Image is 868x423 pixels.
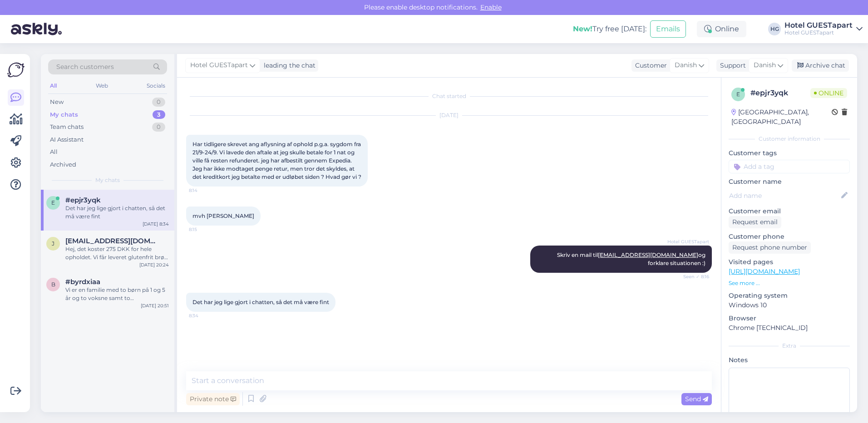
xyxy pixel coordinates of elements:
span: Seen ✓ 8:16 [675,273,709,280]
div: HG [768,23,781,35]
p: Browser [729,314,850,323]
p: Customer email [729,207,850,216]
span: My chats [95,176,120,184]
p: Windows 10 [729,300,850,310]
div: Archive chat [792,59,849,72]
div: Support [716,61,746,70]
span: Skriv en mail til og forklare situationen :) [557,251,707,266]
div: Team chats [50,123,84,132]
p: Customer phone [729,232,850,241]
span: 8:34 [189,312,223,319]
div: Hotel GUESTapart [784,22,853,29]
div: # epjr3yqk [750,88,810,98]
a: [EMAIL_ADDRESS][DOMAIN_NAME] [598,251,698,258]
div: Web [94,80,110,92]
div: Extra [729,342,850,350]
span: Har tidligere skrevet ang aflysning af ophold p.g.a. sygdom fra 21/9-24/9. Vi lavede den aftale a... [192,141,362,180]
div: AI Assistant [50,135,84,144]
input: Add name [729,191,839,201]
span: 8:15 [189,226,223,233]
span: b [51,281,55,288]
span: Hotel GUESTapart [190,60,248,70]
div: [GEOGRAPHIC_DATA], [GEOGRAPHIC_DATA] [731,108,832,127]
span: Enable [478,3,504,11]
span: Det har jeg lige gjort i chatten, så det må være fint [192,299,329,305]
span: 8:14 [189,187,223,194]
div: Try free [DATE]: [573,24,646,34]
div: New [50,98,64,107]
div: [DATE] [186,111,712,119]
div: Archived [50,160,76,169]
span: janamuegge@web.de [65,237,160,245]
div: Customer information [729,135,850,143]
div: Online [697,21,746,37]
div: Request email [729,216,781,228]
div: Chat started [186,92,712,100]
span: Danish [754,60,776,70]
div: Socials [145,80,167,92]
div: [DATE] 20:51 [141,302,169,309]
span: #byrdxiaa [65,278,100,286]
div: All [48,80,59,92]
span: Search customers [56,62,114,72]
div: leading the chat [260,61,316,70]
p: Operating system [729,291,850,300]
div: My chats [50,110,78,119]
div: Request phone number [729,241,811,254]
div: Hej, det koster 275 DKK for hele opholdet. Vi får leveret glutenfrit brød og kager fra en leveran... [65,245,169,261]
span: Danish [675,60,697,70]
span: Hotel GUESTapart [667,238,709,245]
p: Chrome [TECHNICAL_ID] [729,323,850,333]
span: e [51,199,55,206]
p: See more ... [729,279,850,287]
span: mvh [PERSON_NAME] [192,212,254,219]
span: e [736,91,740,98]
p: Visited pages [729,257,850,267]
span: Send [685,395,708,403]
a: [URL][DOMAIN_NAME] [729,267,800,275]
p: Notes [729,355,850,365]
div: Private note [186,393,240,405]
div: Hotel GUESTapart [784,29,853,36]
button: Emails [650,20,686,38]
div: 3 [153,110,165,119]
div: All [50,148,58,157]
a: Hotel GUESTapartHotel GUESTapart [784,22,863,36]
div: Vi er en familie med to børn på 1 og 5 år og to voksne samt to bedsteforældre, der skal have en o... [65,286,169,302]
div: Customer [631,61,667,70]
span: Online [810,88,847,98]
input: Add a tag [729,160,850,173]
img: Askly Logo [7,61,25,79]
div: [DATE] 20:24 [139,261,169,268]
p: Customer name [729,177,850,187]
p: Customer tags [729,148,850,158]
div: Det har jeg lige gjort i chatten, så det må være fint [65,204,169,221]
div: 0 [152,123,165,132]
div: 0 [152,98,165,107]
div: [DATE] 8:34 [143,221,169,227]
span: j [52,240,54,247]
span: #epjr3yqk [65,196,101,204]
b: New! [573,25,592,33]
